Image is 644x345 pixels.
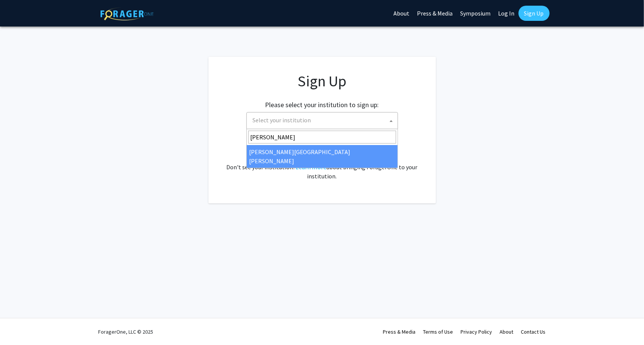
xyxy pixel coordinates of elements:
iframe: Chat [6,311,32,339]
span: Select your institution [250,112,398,128]
a: Press & Media [383,328,416,335]
div: Already have an account? . Don't see your institution? about bringing ForagerOne to your institut... [224,144,421,181]
a: Sign Up [519,6,550,21]
a: Learn more about bringing ForagerOne to your institution [296,163,327,171]
img: ForagerOne Logo [100,7,154,20]
a: Privacy Policy [461,328,492,335]
a: Contact Us [521,328,546,335]
h2: Please select your institution to sign up: [265,101,379,109]
li: [PERSON_NAME][GEOGRAPHIC_DATA][PERSON_NAME] [247,145,398,168]
input: Search [248,131,396,144]
div: ForagerOne, LLC © 2025 [99,318,154,345]
span: Select your institution [246,112,398,129]
span: Select your institution [253,116,311,124]
a: About [500,328,514,335]
h1: Sign Up [224,72,421,90]
a: Terms of Use [423,328,453,335]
